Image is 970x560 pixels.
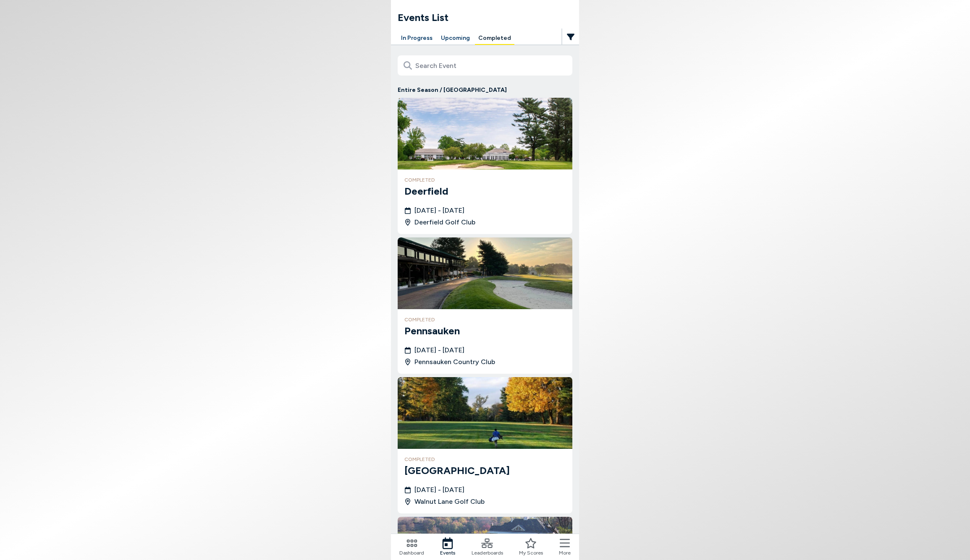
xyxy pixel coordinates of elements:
[414,357,495,367] span: Pennsauken Country Club
[404,463,566,478] h3: [GEOGRAPHIC_DATA]
[414,497,485,507] span: Walnut Lane Golf Club
[475,32,514,45] button: Completed
[399,537,424,557] a: Dashboard
[398,377,572,513] a: Walnut Lanecompleted[GEOGRAPHIC_DATA][DATE] - [DATE]Walnut Lane Golf Club
[440,549,455,557] span: Events
[398,32,436,45] button: In Progress
[398,10,579,25] h1: Events List
[398,55,572,76] input: Search Event
[472,537,503,557] a: Leaderboards
[398,237,572,309] img: Pennsauken
[398,98,572,169] img: Deerfield
[440,537,455,557] a: Events
[559,549,571,557] span: More
[414,206,464,216] span: [DATE] - [DATE]
[472,549,503,557] span: Leaderboards
[404,316,566,323] h4: completed
[398,377,572,449] img: Walnut Lane
[398,98,572,234] a: DeerfieldcompletedDeerfield[DATE] - [DATE]Deerfield Golf Club
[391,32,579,45] div: Manage your account
[519,549,543,557] span: My Scores
[404,456,566,463] h4: completed
[519,537,543,557] a: My Scores
[404,184,566,199] h3: Deerfield
[414,345,464,355] span: [DATE] - [DATE]
[559,537,571,557] button: More
[398,237,572,374] a: PennsaukencompletedPennsauken[DATE] - [DATE]Pennsauken Country Club
[399,549,424,557] span: Dashboard
[404,176,566,184] h4: completed
[438,32,473,45] button: Upcoming
[414,485,464,495] span: [DATE] - [DATE]
[404,323,566,339] h3: Pennsauken
[398,86,572,94] p: Entire Season / [GEOGRAPHIC_DATA]
[414,217,475,227] span: Deerfield Golf Club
